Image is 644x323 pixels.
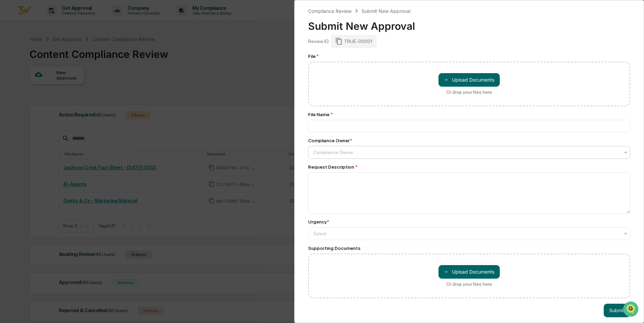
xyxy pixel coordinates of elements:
[308,164,630,170] div: Request Description
[604,304,630,317] button: Submit
[308,8,351,14] div: Compliance Review
[446,89,492,95] div: Or drop your files here
[438,265,500,279] button: Or drop your files here
[7,86,12,91] div: 🖐️
[14,98,43,105] span: Data Lookup
[308,15,630,32] div: Submit New Approval
[331,35,377,48] div: TRUE-00001
[362,8,410,14] div: Submit New Approval
[67,115,82,120] span: Pylon
[23,59,86,64] div: We're available if you need us!
[7,99,12,104] div: 🔎
[7,52,19,64] img: 1746055101610-c473b297-6a78-478c-a979-82029cc54cd1
[49,86,55,91] div: 🗄️
[308,138,352,143] div: Compliance Owner
[7,14,123,25] p: How can we help?
[308,219,329,224] div: Urgency
[308,245,630,251] div: Supporting Documents
[4,83,46,95] a: 🖐️Preclearance
[56,85,84,92] span: Attestations
[46,83,87,95] a: 🗄️Attestations
[48,114,82,120] a: Powered byPylon
[308,39,330,44] div: Review ID:
[23,52,111,59] div: Start new chat
[14,85,44,92] span: Preclearance
[438,73,500,87] button: Or drop your files here
[308,112,630,117] div: File Name
[444,77,449,83] span: ＋
[308,53,630,59] div: File
[444,268,449,275] span: ＋
[4,95,45,108] a: 🔎Data Lookup
[446,281,492,287] div: Or drop your files here
[622,301,641,319] iframe: Open customer support
[115,54,123,62] button: Start new chat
